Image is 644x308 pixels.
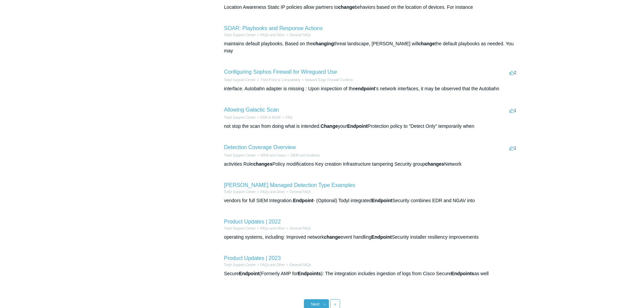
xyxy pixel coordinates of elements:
a: [PERSON_NAME] Managed Detection Type Examples [224,182,355,188]
a: Todyl Support Center [224,263,256,267]
div: interface. Autobahn adapter is missing : Upon inspection of the 's network interfaces, it may be ... [224,85,518,92]
em: changes [425,161,444,167]
a: FAQs and Other [260,263,285,267]
span: 1 [509,145,516,150]
em: change [419,41,435,46]
em: changes [253,161,272,167]
div: maintains default playbooks. Based on the threat landscape, [PERSON_NAME] will the default playbo... [224,40,518,54]
a: Product Updates | 2022 [224,219,281,224]
em: Endpoint [371,234,392,240]
li: FAQs and Other [256,32,285,38]
li: Third Party & Compatibility [256,77,300,82]
li: Todyl Support Center [224,32,256,38]
em: change [338,4,355,10]
a: EDR & NGAV [260,116,281,119]
span: › [324,302,325,307]
div: Location Awareness Static IP policies allow partners to behaviors based on the location of device... [224,4,518,11]
li: FAQs and Other [256,262,285,267]
a: General FAQs [289,190,311,194]
a: General FAQs [289,33,311,37]
div: not stop the scan from doing what is intended. your Protection policy to "Detect Only" temporaril... [224,123,518,130]
a: SOAR: Playbooks and Response Actions [224,25,323,31]
a: FAQs and Other [260,33,285,37]
a: Todyl Support Center [224,227,256,230]
li: General FAQs [285,32,311,38]
a: Product Updates | 2023 [224,255,281,261]
li: General FAQs [285,226,311,231]
a: SIEM and Cases [260,153,286,157]
li: Todyl Support Center [224,153,256,158]
a: Configuring Sophos Firewall for Wireguard Use [224,69,337,75]
div: vendors for full SIEM Integration. - (Optional) Todyl integrated Security combines EDR and NGAV into [224,197,518,204]
li: SIEM and Incidents [286,153,320,158]
li: Todyl Support Center [224,189,256,194]
a: FAQ [286,116,292,119]
a: SIEM and Incidents [290,153,320,157]
em: change [324,234,340,240]
div: Secure (Formerly AMP for ): The integration includes ingestion of logs from Cisco Secure as well [224,270,518,277]
em: Endpoint [347,123,368,129]
a: Todyl Support Center [224,190,256,194]
a: Third Party & Compatibility [260,78,300,82]
em: Endpoint [239,271,260,276]
a: Todyl Support Center [224,153,256,157]
a: FAQs and Other [260,227,285,230]
em: changing [313,41,334,46]
a: Network Edge Firewall Conflicts [305,78,353,82]
li: General FAQs [285,189,311,194]
em: Endpoints [298,271,321,276]
li: FAQs and Other [256,226,285,231]
a: General FAQs [289,263,311,267]
li: FAQ [281,115,292,120]
li: Todyl Support Center [224,262,256,267]
em: Change [320,123,338,129]
li: Network Edge Firewall Conflicts [301,77,353,82]
em: Endpoints [451,271,474,276]
li: EDR & NGAV [256,115,281,120]
em: endpoint [355,86,375,91]
a: General FAQs [289,227,311,230]
li: SIEM and Cases [256,153,286,158]
li: Todyl Support Center [224,77,256,82]
em: Endpoint [372,198,392,203]
a: Todyl Support Center [224,116,256,119]
a: FAQs and Other [260,190,285,194]
li: Todyl Support Center [224,226,256,231]
em: Endpoint [293,198,313,203]
span: Next [311,302,319,307]
span: 2 [509,70,516,75]
li: FAQs and Other [256,189,285,194]
a: Allowing Galactic Scan [224,107,279,113]
a: Todyl Support Center [224,78,256,82]
a: Todyl Support Center [224,33,256,37]
div: activities Role Policy modifications Key creation Infrastructure tampering Security group Network [224,161,518,168]
li: General FAQs [285,262,311,267]
span: » [334,302,336,307]
div: operating systems, including: Improved network event handling Security installer resiliency impro... [224,234,518,241]
a: Detection Coverage Overview [224,144,296,150]
li: Todyl Support Center [224,115,256,120]
span: 1 [509,108,516,113]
